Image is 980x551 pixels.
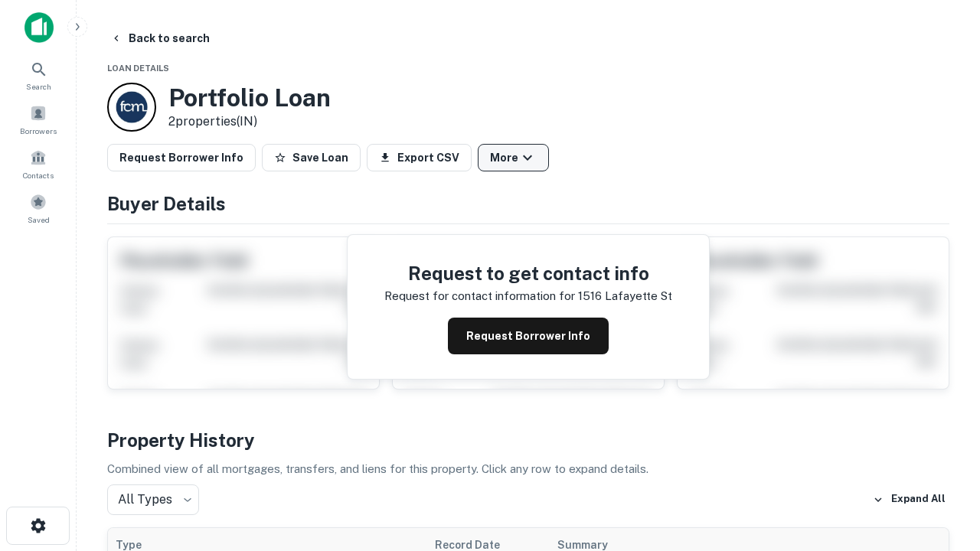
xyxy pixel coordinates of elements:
p: 1516 lafayette st [578,287,672,305]
div: All Types [107,484,199,515]
button: More [478,144,549,171]
button: Back to search [104,24,216,52]
h4: Buyer Details [107,190,949,217]
button: Expand All [869,488,949,511]
h3: Portfolio Loan [168,83,331,112]
button: Export CSV [367,144,472,171]
p: Request for contact information for [384,287,575,305]
button: Save Loan [262,144,361,171]
span: Saved [28,214,50,226]
span: Contacts [23,169,54,181]
span: Search [26,80,51,93]
a: Search [5,54,72,96]
button: Request Borrower Info [107,144,256,171]
span: Borrowers [20,125,57,137]
p: 2 properties (IN) [168,112,331,131]
iframe: Chat Widget [903,429,980,502]
img: capitalize-icon.png [24,12,54,43]
a: Saved [5,187,72,229]
h4: Request to get contact info [384,259,672,287]
a: Borrowers [5,99,72,140]
a: Contacts [5,143,72,184]
p: Combined view of all mortgages, transfers, and liens for this property. Click any row to expand d... [107,460,949,478]
span: Loan Details [107,64,169,73]
button: Request Borrower Info [448,318,609,354]
h4: Property History [107,426,949,454]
